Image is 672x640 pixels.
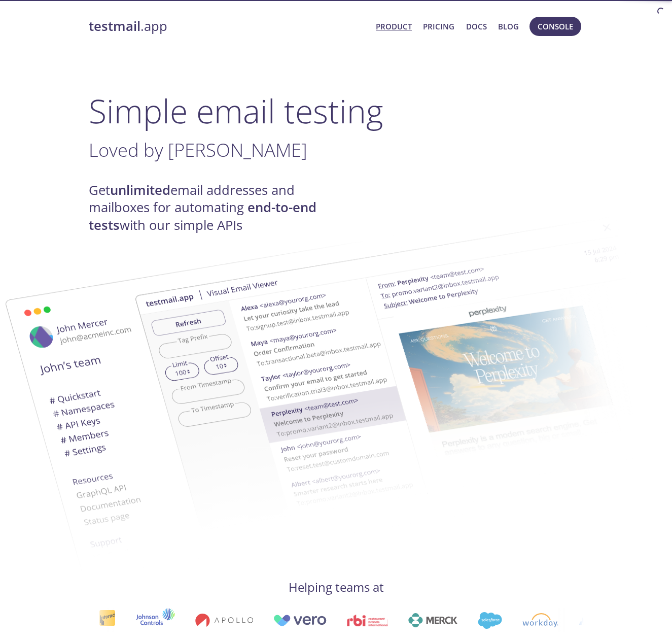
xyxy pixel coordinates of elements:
[89,198,316,233] strong: end-to-end tests
[529,17,581,36] button: Console
[498,20,519,33] a: Blog
[193,613,251,627] img: apollo
[89,91,584,130] h1: Simple email testing
[406,613,455,627] img: merck
[538,20,573,33] span: Console
[89,579,584,595] h4: Helping teams at
[476,612,500,629] img: salesforce
[110,181,170,199] strong: unlimited
[89,182,336,234] h4: Get email addresses and mailboxes for automating with our simple APIs
[89,18,368,35] a: testmail.app
[466,20,487,33] a: Docs
[89,137,307,162] span: Loved by [PERSON_NAME]
[376,20,412,33] a: Product
[423,20,454,33] a: Pricing
[89,17,140,35] strong: testmail
[521,613,557,627] img: workday
[134,608,173,632] img: johnsoncontrols
[345,615,386,626] img: rbi
[271,615,325,626] img: vero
